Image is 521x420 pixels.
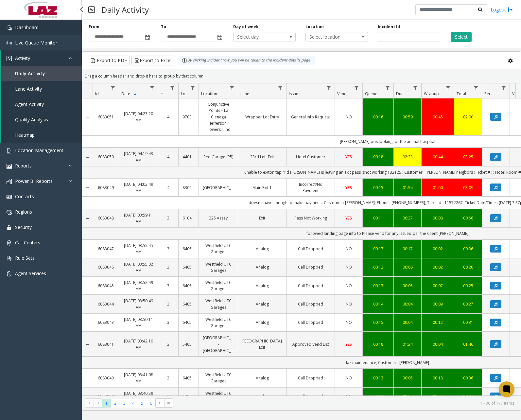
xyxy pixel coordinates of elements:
a: Date Filter Menu [148,83,157,92]
a: 00:44 [425,154,450,160]
a: 6083040 [96,375,115,381]
a: Westfield UTC Garages [203,372,234,384]
a: NO [339,375,358,381]
span: Power BI Reports [15,178,53,184]
a: 02:00 [458,114,478,120]
a: 610433 [182,215,195,221]
div: 00:36 [458,246,478,252]
a: 00:12 [425,319,450,325]
span: Toggle popup [144,32,151,42]
span: Page 4 [129,399,138,408]
div: 00:07 [425,283,450,289]
span: NO [346,246,352,252]
img: 'icon' [7,41,12,46]
div: 00:05 [398,375,417,381]
a: [DATE] 03:55:02 AM [123,261,154,273]
div: 01:00 [425,184,450,191]
a: Call Dropped [290,301,331,307]
div: 01:46 [458,341,478,347]
a: 03:09 [458,184,478,191]
img: pageIcon [88,2,95,18]
span: Toggle popup [216,32,223,42]
div: 00:36 [458,375,478,381]
span: Agent Services [15,270,46,276]
span: Dashboard [15,24,39,30]
a: 00:17 [398,246,417,252]
a: 4 [162,184,174,191]
div: 01:54 [398,184,417,191]
a: Queue Filter Menu [383,83,392,92]
a: Agent Activity [1,96,82,112]
span: Lot [181,91,187,96]
label: From [89,24,99,30]
span: NO [346,264,352,270]
a: 640580 [182,264,195,270]
a: 00:18 [425,375,450,381]
a: [DATE] 04:19:43 AM [123,150,154,163]
a: 00:13 [367,375,390,381]
a: 00:08 [425,215,450,221]
a: 6083050 [96,154,115,160]
a: 225 Assay [203,215,234,221]
label: To [161,24,166,30]
a: 00:11 [367,215,390,221]
a: 640580 [182,283,195,289]
a: 00:59 [398,114,417,120]
img: 'icon' [7,210,12,215]
div: 00:15 [367,184,390,191]
a: 970377 [182,114,195,120]
a: [DATE] 03:59:11 AM [123,212,154,224]
span: NO [346,283,352,289]
button: Select [451,32,472,42]
a: [DATE] 04:03:49 AM [123,181,154,194]
span: Live Queue Monitor [15,40,57,46]
a: Quality Analysis [1,112,82,127]
a: Lot Filter Menu [188,83,197,92]
span: Go to the next page [155,398,164,408]
a: Hotel Customer [290,154,331,160]
a: 3 [162,341,174,347]
a: 6083051 [96,114,115,120]
a: 00:18 [367,341,390,347]
a: Westfield UTC Garages [203,390,234,403]
a: 640580 [182,246,195,252]
a: Westfield UTC Garages [203,316,234,329]
div: 00:25 [458,283,478,289]
a: Analog [242,246,282,252]
a: 00:27 [458,301,478,307]
span: Id [95,91,99,96]
div: 00:04 [425,341,450,347]
a: 6083047 [96,246,115,252]
a: 00:09 [425,301,450,307]
div: 00:18 [367,154,390,160]
div: 00:15 [367,319,390,325]
img: infoIcon.svg [182,58,187,63]
a: 00:07 [425,393,450,399]
a: Heatmap [1,127,82,143]
button: Export to Excel [131,56,174,65]
span: Heatmap [15,132,35,138]
a: NO [339,246,358,252]
div: Drag a column header and drop it here to group by that column [82,70,521,82]
img: logout [508,6,513,13]
span: Page 1 [102,399,111,408]
a: Activity [1,50,82,66]
a: [DATE] 03:52:49 AM [123,279,154,292]
span: H [161,91,164,96]
div: 00:14 [367,301,390,307]
a: Call Dropped [290,283,331,289]
a: 00:02 [425,264,450,270]
span: Reports [15,163,32,169]
img: 'icon' [7,194,12,200]
span: Lane [240,91,249,96]
a: YES [339,184,358,191]
div: 00:37 [398,215,417,221]
div: 01:24 [398,341,417,347]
